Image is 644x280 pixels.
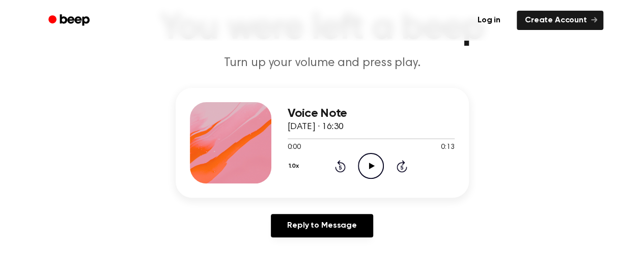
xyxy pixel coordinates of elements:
[288,107,455,120] h3: Voice Note
[288,142,301,153] span: 0:00
[441,142,454,153] span: 0:13
[127,55,518,72] p: Turn up your volume and press play.
[288,122,344,132] span: [DATE] · 16:30
[517,11,603,30] a: Create Account
[467,9,511,32] a: Log in
[271,214,373,237] a: Reply to Message
[288,158,303,175] button: 1.0x
[41,11,99,30] a: Beep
